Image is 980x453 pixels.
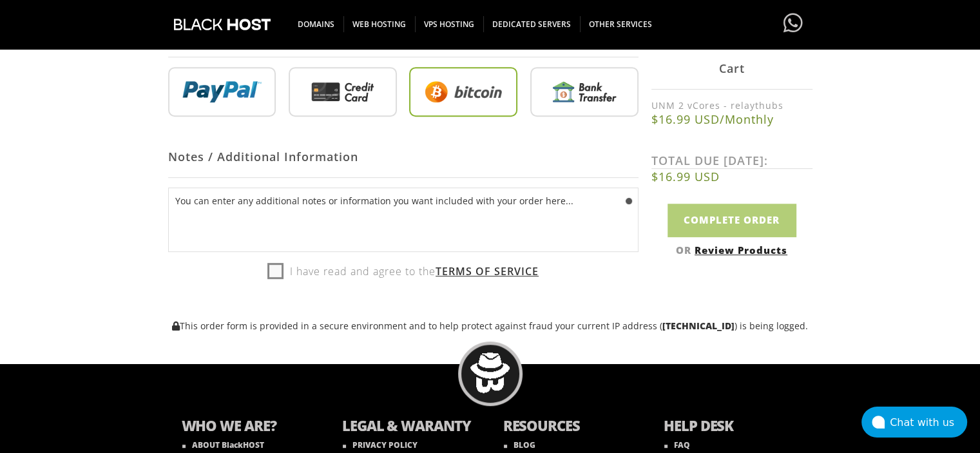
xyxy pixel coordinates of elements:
a: FAQ [664,439,690,450]
a: BLOG [504,439,535,450]
img: PayPal.png [168,67,276,117]
img: Credit%20Card.png [289,67,397,117]
strong: [TECHNICAL_ID] [662,320,735,332]
a: PRIVACY POLICY [343,439,418,450]
div: Chat with us [890,416,967,429]
img: Bitcoin.png [409,67,517,117]
span: DOMAINS [289,16,344,32]
p: This order form is provided in a secure environment and to help protect against fraud your curren... [168,320,812,332]
button: Chat with us [861,407,967,438]
input: Complete Order [668,204,796,237]
label: UNM 2 vCores - relaythubs [651,100,812,112]
span: DEDICATED SERVERS [483,16,581,32]
div: OR [651,244,812,256]
span: VPS HOSTING [415,16,484,32]
span: OTHER SERVICES [580,16,661,32]
label: TOTAL DUE [DATE]: [651,153,812,169]
textarea: You can enter any additional notes or information you want included with your order here... [168,188,639,252]
b: $16.99 USD/Monthly [651,112,812,128]
b: WHO WE ARE? [182,416,317,438]
div: Notes / Additional Information [168,136,639,178]
b: RESOURCES [503,416,639,438]
a: Terms of Service [436,264,539,278]
b: $16.99 USD [651,169,812,185]
span: WEB HOSTING [343,16,416,32]
label: I have read and agree to the [267,262,539,281]
a: ABOUT BlackHOST [182,439,264,450]
div: Cart [651,48,812,90]
a: Review Products [695,244,787,256]
img: BlackHOST mascont, Blacky. [470,352,510,393]
img: Bank%20Transfer.png [530,67,639,117]
b: LEGAL & WARANTY [342,416,477,438]
b: HELP DESK [664,416,799,438]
